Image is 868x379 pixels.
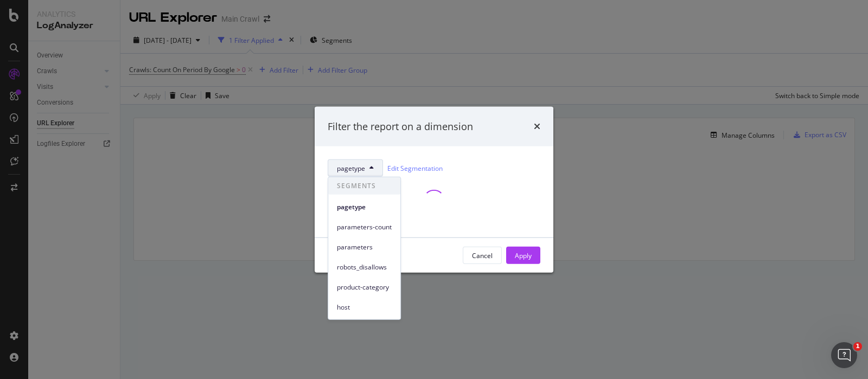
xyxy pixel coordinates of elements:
button: pagetype [328,159,383,177]
button: Apply [506,247,540,264]
div: Apply [515,250,532,260]
span: robots_disallows [337,262,392,272]
span: parameters-count [337,222,392,232]
span: parameters [337,242,392,252]
span: pagetype [337,163,365,172]
div: modal [315,106,553,273]
span: SEGMENTS [328,177,400,195]
span: pagetype [337,202,392,211]
div: Cancel [472,250,493,260]
div: Filter the report on a dimension [328,119,473,133]
button: Cancel [463,247,502,264]
a: Edit Segmentation [387,162,443,174]
span: host [337,302,392,312]
iframe: Intercom live chat [831,342,857,368]
span: product-category [337,282,392,292]
span: 1 [853,342,862,351]
div: times [534,119,540,133]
